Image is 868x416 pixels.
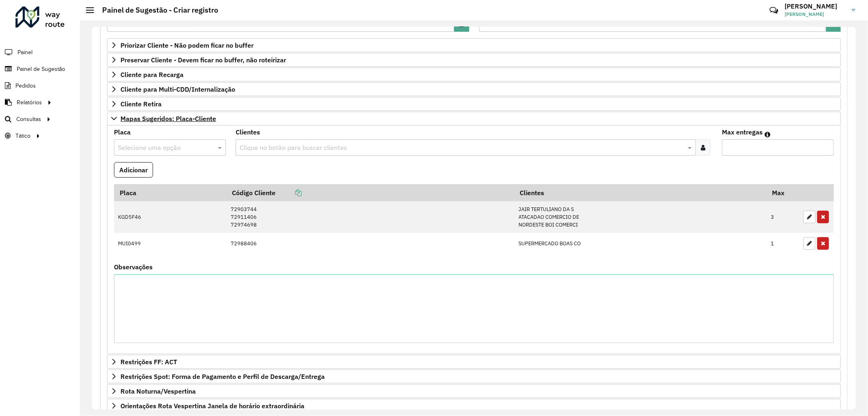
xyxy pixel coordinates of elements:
a: Restrições FF: ACT [107,355,841,369]
span: Consultas [16,115,41,123]
span: Preservar Cliente - Devem ficar no buffer, não roteirizar [120,57,286,63]
a: Mapas Sugeridos: Placa-Cliente [107,112,841,125]
span: Mapas Sugeridos: Placa-Cliente [120,115,216,122]
span: Restrições FF: ACT [120,359,177,365]
span: Priorizar Cliente - Não podem ficar no buffer [120,42,254,48]
td: 1 [767,233,799,254]
a: Orientações Rota Vespertina Janela de horário extraordinária [107,399,841,413]
a: Priorizar Cliente - Não podem ficar no buffer [107,38,841,52]
span: Cliente para Multi-CDD/Internalização [120,86,235,92]
span: Painel de Sugestão [17,65,65,73]
a: Preservar Cliente - Devem ficar no buffer, não roteirizar [107,53,841,67]
span: Relatórios [17,98,42,107]
td: JAIR TERTULIANO DA S ATACADAO COMERCIO DE NORDESTE BOI COMERCI [514,201,766,233]
a: Copiar [275,189,302,197]
td: 72903744 72911406 72974698 [226,201,514,233]
span: Cliente Retira [120,101,162,107]
a: Contato Rápido [765,2,783,19]
h3: [PERSON_NAME] [785,2,846,10]
span: [PERSON_NAME] [785,11,846,18]
span: Rota Noturna/Vespertina [120,388,196,394]
th: Placa [114,184,226,201]
div: Mapas Sugeridos: Placa-Cliente [107,125,841,354]
td: 72988406 [226,233,514,254]
h2: Painel de Sugestão - Criar registro [94,6,218,15]
span: Tático [15,132,31,140]
span: Painel [17,48,33,57]
a: Cliente Retira [107,97,841,111]
td: KGD5F46 [114,201,226,233]
a: Cliente para Recarga [107,68,841,81]
th: Código Cliente [226,184,514,201]
td: MUI0499 [114,233,226,254]
td: 3 [767,201,799,233]
label: Max entregas [722,127,763,137]
span: Pedidos [15,81,36,90]
a: Rota Noturna/Vespertina [107,384,841,398]
button: Adicionar [114,162,153,178]
td: SUPERMERCADO BOAS CO [514,233,766,254]
label: Clientes [236,127,260,137]
label: Observações [114,262,153,272]
th: Clientes [514,184,766,201]
a: Cliente para Multi-CDD/Internalização [107,82,841,96]
a: Restrições Spot: Forma de Pagamento e Perfil de Descarga/Entrega [107,370,841,383]
label: Placa [114,127,131,137]
span: Orientações Rota Vespertina Janela de horário extraordinária [120,403,304,409]
span: Restrições Spot: Forma de Pagamento e Perfil de Descarga/Entrega [120,373,325,380]
th: Max [767,184,799,201]
span: Cliente para Recarga [120,71,184,78]
em: Máximo de clientes que serão colocados na mesma rota com os clientes informados [765,131,770,138]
